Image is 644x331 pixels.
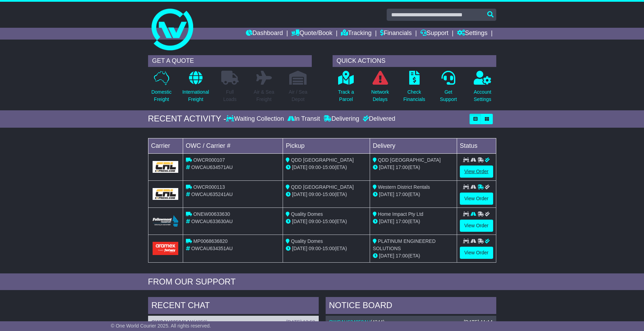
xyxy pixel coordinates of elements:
[286,191,367,198] div: - (ETA)
[396,219,408,224] span: 17:00
[292,219,307,224] span: [DATE]
[403,88,425,103] p: Check Financials
[151,88,171,103] p: Domestic Freight
[148,55,312,67] div: GET A QUOTE
[373,238,436,251] span: PLATINUM ENGINEERED SOLUTIONS
[283,138,370,153] td: Pickup
[291,211,323,217] span: Quality Domes
[329,319,371,325] a: OWCAU634058AU
[226,115,285,123] div: Waiting Collection
[291,184,354,190] span: QDD [GEOGRAPHIC_DATA]
[291,238,323,244] span: Quality Domes
[291,157,354,163] span: QDD [GEOGRAPHIC_DATA]
[289,88,308,103] p: Air / Sea Depot
[378,184,430,190] span: Western District Rentals
[193,184,225,190] span: OWCR000113
[286,245,367,252] div: - (ETA)
[378,157,441,163] span: QDD [GEOGRAPHIC_DATA]
[182,88,209,103] p: International Freight
[111,323,211,329] span: © One World Courier 2025. All rights reserved.
[254,88,274,103] p: Air & Sea Freight
[329,319,493,325] div: ( )
[371,88,389,103] p: Network Delays
[286,319,315,325] div: [DATE] 13:58
[151,70,172,107] a: DomesticFreight
[372,319,383,325] span: 4344
[379,192,394,197] span: [DATE]
[440,88,457,103] p: Get Support
[193,238,227,244] span: MP0068636820
[292,164,307,170] span: [DATE]
[473,70,492,107] a: AccountSettings
[361,115,395,123] div: Delivered
[183,138,283,153] td: OWC / Carrier #
[193,211,230,217] span: ONEW00633630
[341,28,371,40] a: Tracking
[323,246,335,251] span: 15:00
[323,164,335,170] span: 15:00
[370,138,457,153] td: Delivery
[152,319,315,325] div: ( )
[221,88,239,103] p: Full Loads
[309,192,321,197] span: 09:00
[153,242,179,255] img: Aramex.png
[153,188,179,200] img: GetCarrierServiceLogo
[153,161,179,173] img: GetCarrierServiceLogo
[182,70,209,107] a: InternationalFreight
[148,277,496,287] div: FROM OUR SUPPORT
[246,28,283,40] a: Dashboard
[420,28,448,40] a: Support
[323,219,335,224] span: 15:00
[153,215,179,227] img: Followmont_Transport.png
[371,70,389,107] a: NetworkDelays
[309,219,321,224] span: 09:00
[338,88,354,103] p: Track a Parcel
[379,253,394,258] span: [DATE]
[338,70,354,107] a: Track aParcel
[195,319,206,325] span: 4352
[464,319,492,325] div: [DATE] 11:14
[191,246,233,251] span: OWCAU634351AU
[373,191,454,198] div: (ETA)
[457,138,496,153] td: Status
[396,253,408,258] span: 17:00
[191,192,233,197] span: OWCAU635241AU
[291,28,332,40] a: Quote/Book
[373,252,454,260] div: (ETA)
[379,164,394,170] span: [DATE]
[460,165,493,178] a: View Order
[396,164,408,170] span: 17:00
[379,219,394,224] span: [DATE]
[474,88,491,103] p: Account Settings
[152,319,194,325] a: OWCAU635241AU
[148,297,319,316] div: RECENT CHAT
[191,164,233,170] span: OWCAU634571AU
[322,115,361,123] div: Delivering
[439,70,457,107] a: GetSupport
[309,164,321,170] span: 09:00
[323,192,335,197] span: 15:00
[403,70,426,107] a: CheckFinancials
[286,164,367,171] div: - (ETA)
[380,28,412,40] a: Financials
[396,192,408,197] span: 17:00
[148,138,183,153] td: Carrier
[292,192,307,197] span: [DATE]
[373,164,454,171] div: (ETA)
[193,157,225,163] span: OWCR000107
[457,28,488,40] a: Settings
[292,246,307,251] span: [DATE]
[191,219,233,224] span: OWCAU633630AU
[333,55,496,67] div: QUICK ACTIONS
[373,218,454,225] div: (ETA)
[309,246,321,251] span: 09:00
[286,115,322,123] div: In Transit
[286,218,367,225] div: - (ETA)
[148,114,226,124] div: RECENT ACTIVITY -
[378,211,423,217] span: Home Impact Pty Ltd
[460,220,493,232] a: View Order
[460,247,493,259] a: View Order
[460,193,493,205] a: View Order
[326,297,496,316] div: NOTICE BOARD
